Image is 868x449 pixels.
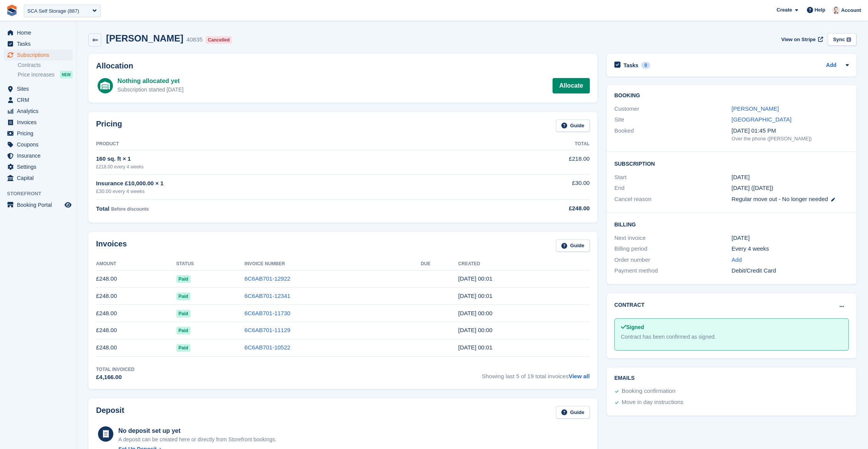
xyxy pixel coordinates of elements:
[624,62,639,69] h2: Tasks
[176,327,191,334] span: Paid
[458,293,493,299] time: 2025-08-11 23:01:14 UTC
[96,138,473,150] th: Product
[569,373,590,379] a: View all
[614,266,732,275] div: Payment method
[96,406,124,419] h2: Deposit
[553,78,589,93] a: Allocate
[206,36,232,44] div: Cancelled
[828,33,856,46] button: Sync
[96,205,110,212] span: Total
[473,150,589,175] td: £218.00
[614,93,849,99] h2: Booking
[96,373,134,382] div: £4,166.00
[60,71,73,78] div: NEW
[458,327,493,333] time: 2025-06-16 23:00:54 UTC
[732,173,750,182] time: 2024-05-20 23:00:00 UTC
[815,6,825,14] span: Help
[244,344,290,351] a: 6C6AB701-10522
[614,126,732,143] div: Booked
[17,200,63,210] span: Booking Portal
[4,200,73,210] a: menu
[17,117,63,128] span: Invoices
[4,117,73,128] a: menu
[176,344,191,352] span: Paid
[832,6,840,14] img: Jeff Knox
[244,275,290,282] a: 6C6AB701-12922
[4,173,73,183] a: menu
[176,275,191,283] span: Paid
[826,61,836,70] a: Add
[17,50,63,60] span: Subscriptions
[732,185,773,191] span: [DATE] ([DATE])
[96,258,176,270] th: Amount
[96,155,473,163] div: 160 sq. ft × 1
[7,190,76,198] span: Storefront
[96,62,590,70] h2: Allocation
[244,310,290,316] a: 6C6AB701-11730
[482,366,590,382] span: Showing last 5 of 19 total invoices
[17,27,63,38] span: Home
[244,327,290,333] a: 6C6AB701-11129
[458,275,493,282] time: 2025-09-08 23:01:11 UTC
[614,173,732,182] div: Start
[458,258,590,270] th: Created
[556,406,590,419] a: Guide
[614,375,849,381] h2: Emails
[732,244,849,253] div: Every 4 weeks
[63,200,73,210] a: Preview store
[614,301,645,309] h2: Contract
[244,293,290,299] a: 6C6AB701-12341
[458,310,493,316] time: 2025-07-14 23:00:59 UTC
[6,5,18,16] img: stora-icon-8386f47178a22dfd0bd8f6a31ec36ba5ce8667c1dd55bd0f319d3a0aa187defe.svg
[732,196,828,202] span: Regular move out - No longer needed
[614,184,732,193] div: End
[18,71,55,78] span: Price increases
[732,266,849,275] div: Debit/Credit Card
[118,436,277,444] p: A deposit can be created here or directly from Storefront bookings.
[473,204,589,213] div: £248.00
[96,366,134,373] div: Total Invoiced
[17,150,63,161] span: Insurance
[732,126,849,135] div: [DATE] 01:45 PM
[96,270,176,288] td: £248.00
[27,7,79,15] div: SCA Self Storage (887)
[622,398,684,407] div: Move in day instructions
[781,36,815,43] span: View on Stripe
[244,258,421,270] th: Invoice Number
[17,173,63,183] span: Capital
[17,38,63,49] span: Tasks
[111,206,149,212] span: Before discounts
[186,35,202,44] div: 40835
[4,27,73,38] a: menu
[421,258,458,270] th: Due
[4,150,73,161] a: menu
[118,86,184,94] div: Subscription started [DATE]
[732,135,849,143] div: Over the phone ([PERSON_NAME])
[96,179,473,188] div: Insurance £10,000.00 × 1
[96,120,122,132] h2: Pricing
[458,344,493,351] time: 2025-05-19 23:01:05 UTC
[614,220,849,228] h2: Billing
[4,139,73,150] a: menu
[622,387,675,396] div: Booking confirmation
[176,258,245,270] th: Status
[18,70,73,79] a: Price increases NEW
[833,36,845,43] div: Sync
[732,105,779,112] a: [PERSON_NAME]
[777,6,792,14] span: Create
[96,305,176,322] td: £248.00
[614,234,732,243] div: Next invoice
[614,105,732,113] div: Customer
[621,323,842,331] div: Signed
[732,116,792,123] a: [GEOGRAPHIC_DATA]
[641,62,650,69] div: 0
[18,62,73,69] a: Contracts
[118,426,277,436] div: No deposit set up yet
[4,161,73,172] a: menu
[473,175,589,200] td: £30.00
[17,106,63,116] span: Analytics
[614,160,849,167] h2: Subscription
[614,256,732,264] div: Order number
[732,256,742,264] a: Add
[778,33,825,46] a: View on Stripe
